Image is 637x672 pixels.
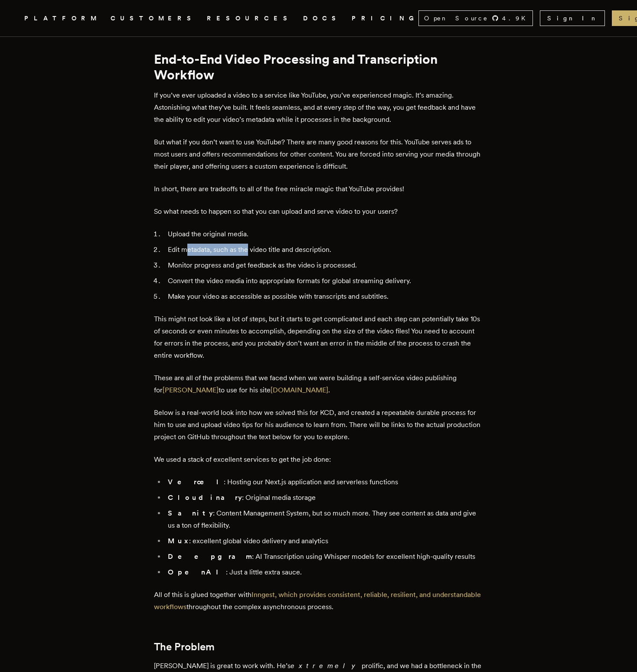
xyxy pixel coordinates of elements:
[154,136,483,173] p: But what if you don’t want to use YouTube? There are many good reasons for this. YouTube serves a...
[540,10,605,26] a: Sign In
[165,244,483,256] li: Edit metadata, such as the video title and description.
[154,641,483,653] h2: The Problem
[154,372,483,396] p: These are all of the problems that we faced when we were building a self-service video publishing...
[291,662,362,670] em: extremely
[165,259,483,271] li: Monitor progress and get feedback as the video is processed.
[165,228,483,240] li: Upload the original media.
[168,552,252,561] strong: Deepgram
[163,386,219,394] a: [PERSON_NAME]
[168,568,226,576] strong: OpenAI
[424,14,488,23] span: Open Source
[165,275,483,287] li: Convert the video media into appropriate formats for global streaming delivery.
[165,290,483,303] li: Make your video as accessible as possible with transcripts and subtitles.
[111,13,196,24] a: CUSTOMERS
[165,551,483,563] li: : AI Transcription using Whisper models for excellent high-quality results
[154,89,483,126] p: If you’ve ever uploaded a video to a service like YouTube, you’ve experienced magic. It’s amazing...
[165,566,483,578] li: : Just a little extra sauce.
[154,407,483,443] p: Below is a real-world look into how we solved this for KCD, and created a repeatable durable proc...
[502,14,531,23] span: 4.9 K
[165,507,483,532] li: : Content Management System, but so much more. They see content as data and give us a ton of flex...
[154,589,483,613] p: All of this is glued together with throughout the complex asynchronous process.
[154,51,483,82] h1: End-to-End Video Processing and Transcription Workflow
[168,537,189,545] strong: Mux
[24,13,100,24] button: PLATFORM
[271,386,328,394] a: [DOMAIN_NAME]
[165,476,483,488] li: : Hosting our Next.js application and serverless functions
[352,13,418,24] a: PRICING
[303,13,341,24] a: DOCS
[154,183,483,195] p: In short, there are tradeoffs to all of the free miracle magic that YouTube provides!
[154,206,483,218] p: So what needs to happen so that you can upload and serve video to your users?
[168,509,213,517] strong: Sanity
[154,313,483,362] p: This might not look like a lot of steps, but it starts to get complicated and each step can poten...
[165,535,483,547] li: : excellent global video delivery and analytics
[168,493,242,502] strong: Cloudinary
[207,13,293,24] button: RESOURCES
[154,590,481,611] a: Inngest, which provides consistent, reliable, resilient, and understandable workflows
[154,453,483,466] p: We used a stack of excellent services to get the job done:
[165,492,483,504] li: : Original media storage
[168,478,224,486] strong: Vercel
